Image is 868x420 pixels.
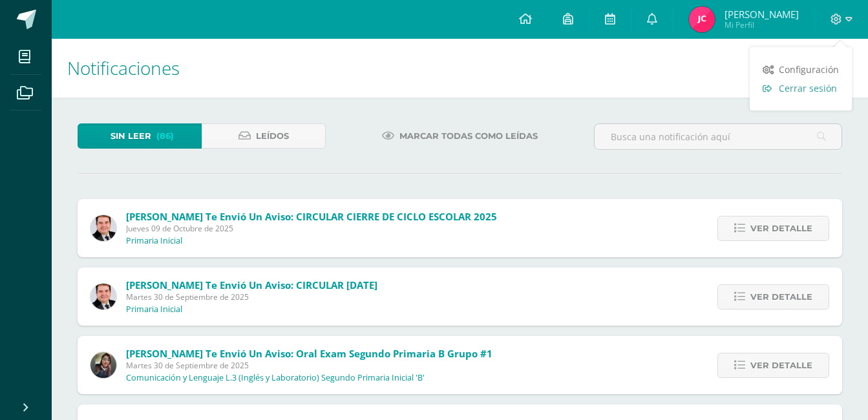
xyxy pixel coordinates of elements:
[126,304,182,315] p: Primaria Inicial
[126,236,182,246] p: Primaria Inicial
[399,124,538,148] span: Marcar todas como leídas
[689,6,715,32] img: 87496ba8254d5252635189764968a71c.png
[90,284,116,310] img: 57933e79c0f622885edf5cfea874362b.png
[126,223,497,234] span: Jueves 09 de Octubre de 2025
[126,360,492,371] span: Martes 30 de Septiembre de 2025
[750,285,812,309] span: Ver detalle
[126,278,377,291] span: [PERSON_NAME] te envió un aviso: CIRCULAR [DATE]
[750,216,812,240] span: Ver detalle
[202,123,326,149] a: Leídos
[90,215,116,241] img: 57933e79c0f622885edf5cfea874362b.png
[126,373,425,383] p: Comunicación y Lenguaje L.3 (Inglés y Laboratorio) Segundo Primaria Inicial 'B'
[126,291,377,302] span: Martes 30 de Septiembre de 2025
[126,210,497,223] span: [PERSON_NAME] te envió un aviso: CIRCULAR CIERRE DE CICLO ESCOLAR 2025
[111,124,151,148] span: Sin leer
[750,79,852,98] a: Cerrar sesión
[725,19,799,30] span: Mi Perfil
[78,123,202,149] a: Sin leer(86)
[779,82,837,94] span: Cerrar sesión
[67,56,180,80] span: Notificaciones
[595,124,842,149] input: Busca una notificación aquí
[725,8,799,21] span: [PERSON_NAME]
[366,123,554,149] a: Marcar todas como leídas
[156,124,174,148] span: (86)
[750,353,812,377] span: Ver detalle
[750,60,852,79] a: Configuración
[779,63,839,76] span: Configuración
[256,124,289,148] span: Leídos
[90,352,116,378] img: f727c7009b8e908c37d274233f9e6ae1.png
[126,347,492,360] span: [PERSON_NAME] te envió un aviso: Oral exam segundo primaria B grupo #1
